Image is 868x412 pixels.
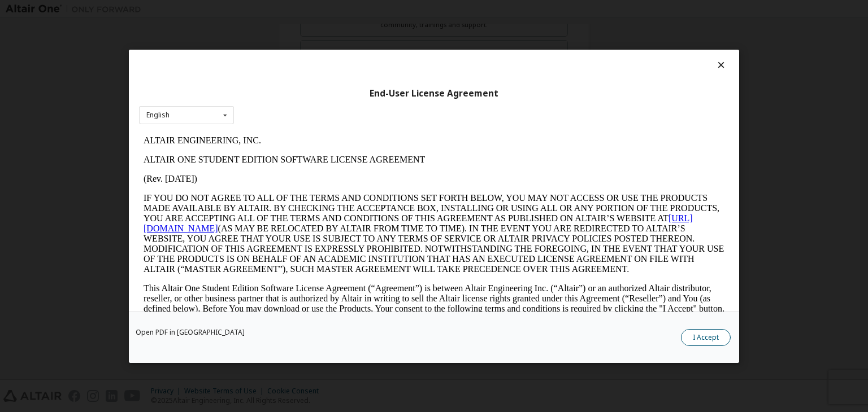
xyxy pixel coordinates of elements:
div: End-User License Agreement [139,87,729,99]
a: [URL][DOMAIN_NAME] [5,82,554,102]
button: I Accept [681,329,731,346]
p: (Rev. [DATE]) [5,43,585,53]
p: IF YOU DO NOT AGREE TO ALL OF THE TERMS AND CONDITIONS SET FORTH BELOW, YOU MAY NOT ACCESS OR USE... [5,62,585,143]
a: Open PDF in [GEOGRAPHIC_DATA] [136,329,245,336]
p: ALTAIR ONE STUDENT EDITION SOFTWARE LICENSE AGREEMENT [5,24,585,34]
p: ALTAIR ENGINEERING, INC. [5,5,585,15]
p: This Altair One Student Edition Software License Agreement (“Agreement”) is between Altair Engine... [5,152,585,193]
div: English [146,112,170,119]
